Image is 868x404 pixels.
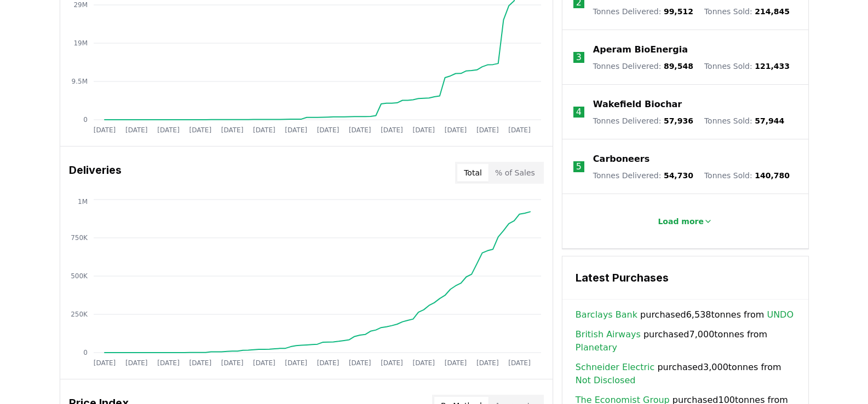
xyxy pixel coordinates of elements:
tspan: [DATE] [93,126,116,134]
p: Tonnes Sold : [704,6,790,17]
p: Tonnes Delivered : [593,170,693,181]
tspan: 9.5M [71,78,87,85]
span: 89,548 [664,62,693,71]
span: purchased 7,000 tonnes from [576,328,795,354]
span: 54,730 [664,171,693,180]
p: Tonnes Sold : [704,115,784,126]
p: Tonnes Sold : [704,170,790,181]
tspan: [DATE] [157,359,180,367]
tspan: [DATE] [285,359,307,367]
span: purchased 6,538 tonnes from [576,308,794,321]
span: 99,512 [664,7,693,16]
tspan: [DATE] [508,359,531,367]
tspan: 19M [73,39,88,47]
span: 57,944 [755,116,784,125]
a: Barclays Bank [576,308,637,321]
tspan: [DATE] [508,126,531,134]
a: Aperam BioEnergia [593,43,688,56]
p: 4 [576,106,582,119]
span: 121,433 [755,62,790,71]
a: Planetary [576,341,617,354]
tspan: [DATE] [157,126,180,134]
tspan: [DATE] [125,126,147,134]
tspan: 750K [71,234,88,242]
a: Schneider Electric [576,361,654,374]
tspan: 0 [83,116,88,124]
tspan: [DATE] [285,126,307,134]
tspan: [DATE] [476,359,499,367]
tspan: [DATE] [381,359,403,367]
span: 57,936 [664,116,693,125]
tspan: 500K [71,272,88,280]
button: % of Sales [488,164,542,181]
span: 140,780 [755,171,790,180]
tspan: [DATE] [317,126,339,134]
span: purchased 3,000 tonnes from [576,361,795,387]
button: Total [457,164,488,181]
a: British Airways [576,328,641,341]
span: 214,845 [755,7,790,16]
tspan: [DATE] [381,126,403,134]
p: Tonnes Delivered : [593,61,693,72]
tspan: [DATE] [348,359,371,367]
tspan: [DATE] [348,126,371,134]
h3: Latest Purchases [576,270,795,286]
tspan: [DATE] [253,126,275,134]
a: UNDO [767,308,794,321]
tspan: 250K [71,311,88,318]
tspan: [DATE] [476,126,499,134]
p: Load more [658,216,704,227]
tspan: [DATE] [444,126,467,134]
a: Wakefield Biochar [593,98,682,111]
tspan: [DATE] [412,126,435,134]
tspan: [DATE] [125,359,147,367]
p: Tonnes Sold : [704,61,790,72]
tspan: 29M [73,1,88,9]
a: Carboneers [593,153,649,166]
tspan: [DATE] [189,359,211,367]
tspan: [DATE] [444,359,467,367]
a: Not Disclosed [576,374,636,387]
tspan: [DATE] [221,126,243,134]
p: Tonnes Delivered : [593,6,693,17]
tspan: 1M [78,198,88,206]
button: Load more [649,210,721,232]
tspan: [DATE] [317,359,339,367]
tspan: [DATE] [221,359,243,367]
tspan: [DATE] [93,359,116,367]
p: 5 [576,160,582,173]
tspan: [DATE] [253,359,275,367]
h3: Deliveries [69,162,122,184]
p: Tonnes Delivered : [593,115,693,126]
tspan: [DATE] [189,126,211,134]
p: 3 [576,51,582,64]
tspan: 0 [83,349,88,356]
tspan: [DATE] [412,359,435,367]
